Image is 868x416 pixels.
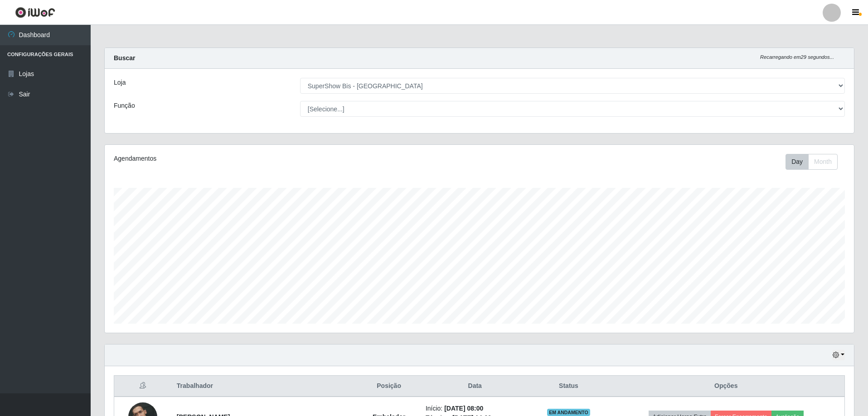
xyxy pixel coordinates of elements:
[786,154,838,170] div: First group
[529,376,607,397] th: Status
[114,78,126,87] label: Loja
[420,376,530,397] th: Data
[547,409,590,416] span: EM ANDAMENTO
[786,154,809,170] button: Day
[171,376,358,397] th: Trabalhador
[786,154,845,170] div: Toolbar with button groups
[114,54,135,62] strong: Buscar
[608,376,845,397] th: Opções
[358,376,420,397] th: Posição
[808,154,838,170] button: Month
[114,101,135,110] label: Função
[426,404,524,413] li: Início:
[444,405,483,412] time: [DATE] 08:00
[114,154,411,163] div: Agendamentos
[15,7,55,18] img: CoreUI Logo
[760,54,834,60] i: Recarregando em 29 segundos...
